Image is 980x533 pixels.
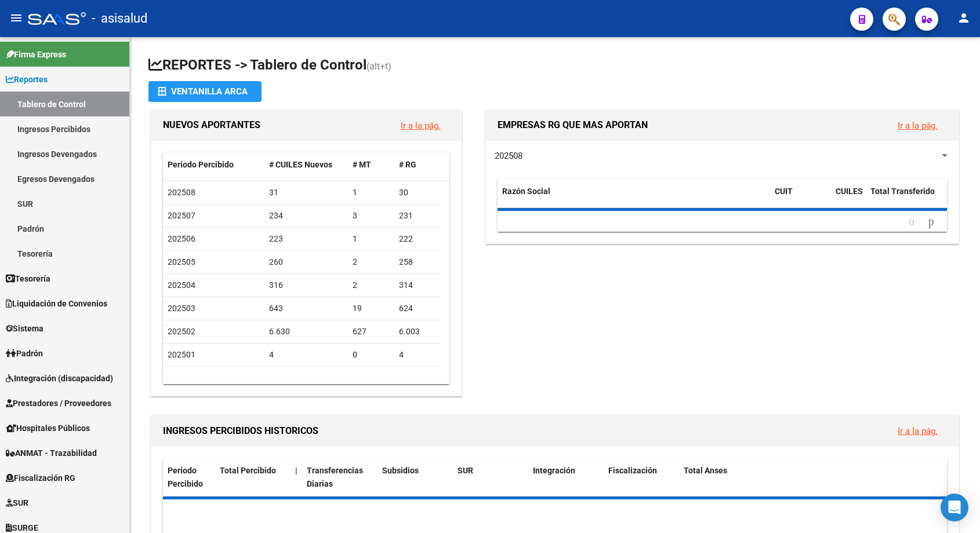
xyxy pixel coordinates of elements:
[264,152,349,177] datatable-header-cell: # CUILES Nuevos
[168,304,195,313] span: 202503
[391,115,450,136] button: Ir a la pág.
[353,255,390,269] div: 2
[831,179,866,217] datatable-header-cell: CUILES
[295,466,297,475] span: |
[533,466,575,475] span: Integración
[399,348,436,362] div: 4
[168,327,195,336] span: 202502
[291,458,302,497] datatable-header-cell: |
[269,186,344,199] div: 31
[269,302,344,315] div: 643
[399,279,436,292] div: 314
[378,458,453,497] datatable-header-cell: Subsidios
[502,187,550,196] span: Razón Social
[353,302,390,315] div: 19
[168,188,195,197] span: 202508
[163,152,264,177] datatable-header-cell: Período Percibido
[6,272,50,285] span: Tesorería
[215,458,291,497] datatable-header-cell: Total Percibido
[168,350,195,359] span: 202501
[399,209,436,222] div: 231
[453,458,528,497] datatable-header-cell: SUR
[401,121,441,131] a: Ir a la pág.
[770,179,831,217] datatable-header-cell: CUIT
[269,209,344,222] div: 234
[866,179,947,217] datatable-header-cell: Total Transferido
[679,458,938,497] datatable-header-cell: Total Anses
[9,11,23,25] mat-icon: menu
[458,466,473,475] span: SUR
[6,472,75,484] span: Fiscalización RG
[269,232,344,246] div: 223
[399,255,436,269] div: 258
[528,458,604,497] datatable-header-cell: Integración
[92,6,147,31] span: - asisalud
[269,348,344,362] div: 4
[269,160,332,169] span: # CUILES Nuevos
[168,234,195,243] span: 202506
[6,347,43,360] span: Padrón
[168,280,195,290] span: 202504
[399,160,416,169] span: # RG
[888,420,947,441] button: Ir a la pág.
[6,372,113,385] span: Integración (discapacidad)
[399,232,436,246] div: 222
[6,397,111,410] span: Prestadores / Proveedores
[353,325,390,338] div: 627
[957,11,971,25] mat-icon: person
[394,152,441,177] datatable-header-cell: # RG
[836,187,863,196] span: CUILES
[6,48,66,61] span: Firma Express
[158,81,252,102] div: Ventanilla ARCA
[168,466,203,488] span: Período Percibido
[353,186,390,199] div: 1
[898,426,938,436] a: Ir a la pág.
[399,325,436,338] div: 6.003
[6,497,28,509] span: SUR
[353,160,371,169] span: # MT
[888,115,947,136] button: Ir a la pág.
[898,121,938,131] a: Ir a la pág.
[399,186,436,199] div: 30
[498,179,770,217] datatable-header-cell: Razón Social
[353,232,390,246] div: 1
[148,56,961,76] h1: REPORTES -> Tablero de Control
[684,466,727,475] span: Total Anses
[366,61,391,72] span: (alt+t)
[163,458,215,497] datatable-header-cell: Período Percibido
[604,458,679,497] datatable-header-cell: Fiscalización
[168,160,234,169] span: Período Percibido
[6,422,90,435] span: Hospitales Públicos
[307,466,363,488] span: Transferencias Diarias
[495,151,522,161] span: 202508
[923,216,939,228] a: go to next page
[302,458,378,497] datatable-header-cell: Transferencias Diarias
[168,257,195,266] span: 202505
[382,466,419,475] span: Subsidios
[608,466,657,475] span: Fiscalización
[775,187,793,196] span: CUIT
[269,325,344,338] div: 6.630
[6,322,43,335] span: Sistema
[399,302,436,315] div: 624
[163,425,318,436] span: INGRESOS PERCIBIDOS HISTORICOS
[6,73,48,86] span: Reportes
[148,81,262,102] button: Ventanilla ARCA
[870,187,935,196] span: Total Transferido
[269,279,344,292] div: 316
[903,216,920,228] a: go to previous page
[353,279,390,292] div: 2
[220,466,276,475] span: Total Percibido
[348,152,394,177] datatable-header-cell: # MT
[269,255,344,269] div: 260
[353,348,390,362] div: 0
[163,119,260,130] span: NUEVOS APORTANTES
[6,297,107,310] span: Liquidación de Convenios
[6,447,97,459] span: ANMAT - Trazabilidad
[498,119,648,130] span: EMPRESAS RG QUE MAS APORTAN
[353,209,390,222] div: 3
[941,494,968,521] div: Open Intercom Messenger
[168,211,195,220] span: 202507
